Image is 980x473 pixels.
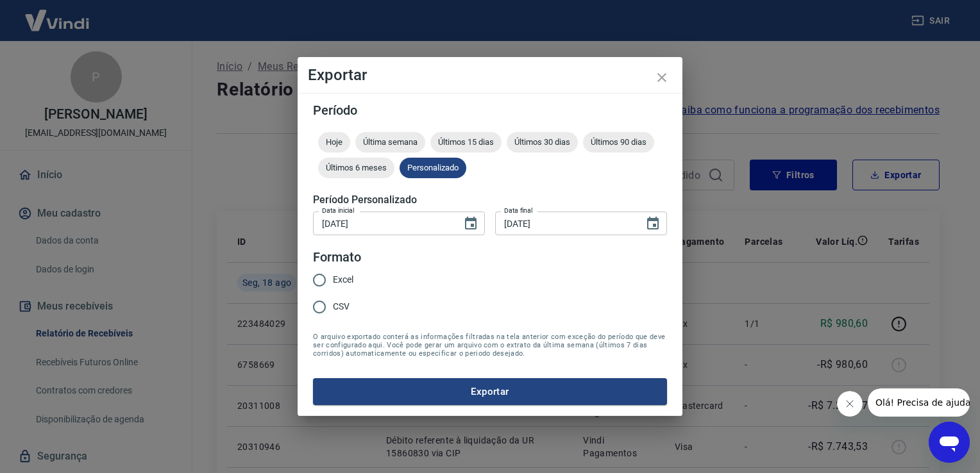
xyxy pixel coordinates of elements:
label: Data final [504,206,533,215]
button: close [646,62,677,93]
span: Olá! Precisa de ajuda? [8,9,108,19]
button: Exportar [313,378,667,405]
label: Data inicial [322,206,355,215]
div: Personalizado [400,158,466,178]
input: DD/MM/YYYY [313,212,453,235]
div: Últimos 30 dias [507,132,578,153]
span: Excel [333,273,353,286]
span: Última semana [355,137,425,147]
iframe: Botão para abrir a janela de mensagens [929,422,970,463]
h5: Período [313,104,667,117]
iframe: Mensagem da empresa [868,388,970,417]
legend: Formato [313,248,361,267]
span: Hoje [318,137,350,147]
span: O arquivo exportado conterá as informações filtradas na tela anterior com exceção do período que ... [313,333,667,358]
span: Personalizado [400,163,466,172]
button: Choose date, selected date is 18 de ago de 2025 [640,211,666,236]
span: Últimos 30 dias [507,137,578,147]
div: Últimos 6 meses [318,158,394,178]
div: Hoje [318,132,350,153]
span: Últimos 90 dias [583,137,654,147]
input: DD/MM/YYYY [495,212,635,235]
div: Última semana [355,132,425,153]
div: Últimos 15 dias [430,132,502,153]
iframe: Fechar mensagem [837,391,863,417]
button: Choose date, selected date is 15 de ago de 2025 [458,211,484,236]
div: Últimos 90 dias [583,132,654,153]
h5: Período Personalizado [313,194,667,206]
span: CSV [333,300,350,313]
span: Últimos 6 meses [318,163,394,172]
span: Últimos 15 dias [430,137,502,147]
h4: Exportar [308,67,672,83]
